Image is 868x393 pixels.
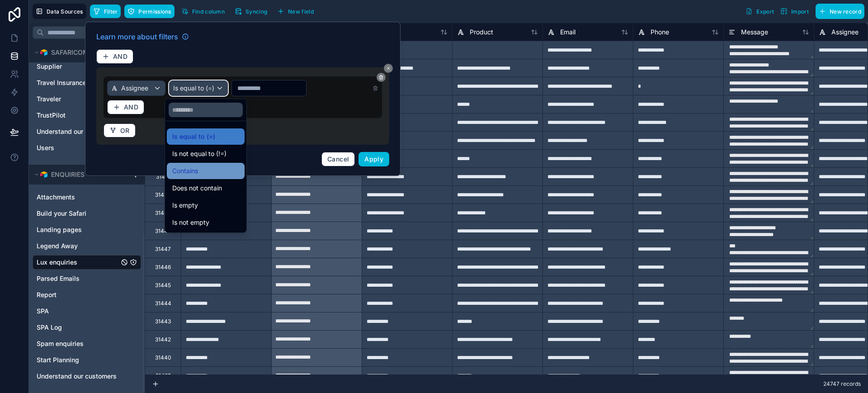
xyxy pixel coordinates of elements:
[192,8,225,15] span: Find column
[37,62,119,71] a: Supplier
[178,5,228,18] button: Find column
[33,92,141,106] div: Traveler
[37,274,80,283] span: Parsed Emails
[37,290,119,299] a: Report
[33,206,141,221] div: Build your Safari
[33,223,141,237] div: Landing pages
[33,124,141,139] div: Understand our customers
[33,271,141,286] div: Parsed Emails
[831,28,859,37] span: Assignee
[155,209,171,217] div: 31449
[37,209,119,218] a: Build your Safari
[37,78,119,87] a: Travel Insurance NEW
[37,143,54,152] span: Users
[470,28,493,37] span: Product
[742,4,777,19] button: Export
[37,193,75,202] span: Attachments
[124,5,174,18] button: Permissions
[47,8,83,15] span: Data Sources
[37,355,79,365] span: Start Planning
[51,48,89,57] span: SAFARICOM
[40,49,47,56] img: Airtable Logo
[37,323,119,332] a: SPA Log
[37,127,119,136] a: Understand our customers
[816,4,864,19] button: New record
[33,304,141,318] div: SPA
[37,290,57,299] span: Report
[37,307,119,316] a: SPA
[104,8,118,15] span: Filter
[830,8,861,15] span: New record
[37,241,78,251] span: Legend Away
[172,148,226,159] span: Is not equal to (!=)
[155,191,171,199] div: 31450
[651,28,669,37] span: Phone
[33,353,141,367] div: Start Planning
[33,190,141,204] div: Attachments
[37,258,77,267] span: Lux enquiries
[90,5,121,18] button: Filter
[37,78,103,87] span: Travel Insurance NEW
[741,28,768,37] span: Message
[172,200,198,211] span: Is empty
[37,95,61,104] span: Traveler
[33,76,141,90] div: Travel Insurance NEW
[155,227,171,235] div: 31448
[155,354,171,361] div: 31440
[37,372,119,381] a: Understand our customers
[33,168,128,181] button: Airtable LogoENQUIRIES
[156,372,171,379] div: 31439
[37,193,119,202] a: Attachments
[155,318,171,325] div: 31443
[37,225,82,234] span: Landing pages
[155,246,171,253] div: 31447
[37,111,119,120] a: TrustPilot
[155,300,171,307] div: 31444
[33,255,141,270] div: Lux enquiries
[756,8,774,15] span: Export
[37,307,49,316] span: SPA
[37,62,62,71] span: Supplier
[37,355,119,365] a: Start Planning
[37,323,62,332] span: SPA Log
[172,131,215,142] span: Is equal to (=)
[33,141,141,155] div: Users
[37,127,117,136] span: Understand our customers
[33,4,86,19] button: Data Sources
[231,5,270,18] button: Syncing
[777,4,812,19] button: Import
[560,28,576,37] span: Email
[37,339,84,348] span: Spam enquiries
[33,288,141,302] div: Report
[155,336,171,343] div: 31442
[37,209,86,218] span: Build your Safari
[37,274,119,283] a: Parsed Emails
[231,5,274,18] a: Syncing
[33,108,141,123] div: TrustPilot
[288,8,314,15] span: New field
[172,183,222,194] span: Does not contain
[51,170,85,179] span: ENQUIRIES
[37,95,119,104] a: Traveler
[155,282,171,289] div: 31445
[823,380,861,388] span: 24747 records
[37,372,117,381] span: Understand our customers
[37,111,66,120] span: TrustPilot
[138,8,171,15] span: Permissions
[156,173,170,180] div: 31451
[33,239,141,253] div: Legend Away
[172,166,198,176] span: Contains
[791,8,809,15] span: Import
[37,225,119,234] a: Landing pages
[33,369,141,384] div: Understand our customers
[33,320,141,335] div: SPA Log
[37,241,119,251] a: Legend Away
[172,217,209,228] span: Is not empty
[155,264,171,271] div: 31446
[124,5,178,18] a: Permissions
[33,46,128,59] button: Airtable LogoSAFARICOM
[37,258,119,267] a: Lux enquiries
[37,339,119,348] a: Spam enquiries
[812,4,864,19] a: New record
[33,336,141,351] div: Spam enquiries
